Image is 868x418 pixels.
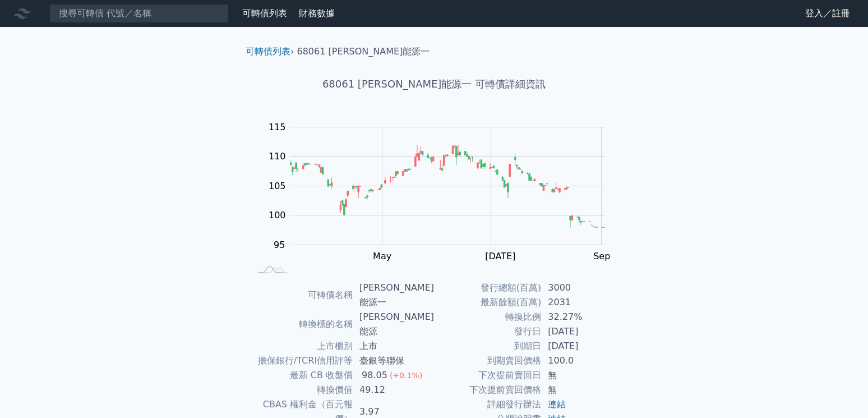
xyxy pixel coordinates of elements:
[250,368,353,383] td: 最新 CB 收盤價
[486,251,516,261] tspan: [DATE]
[541,383,618,397] td: 無
[541,295,618,310] td: 2031
[541,310,618,324] td: 32.27%
[434,397,541,412] td: 詳細發行辦法
[434,310,541,324] td: 轉換比例
[269,181,286,191] tspan: 105
[263,122,622,261] g: Chart
[390,371,422,380] span: (+0.1%)
[541,324,618,339] td: [DATE]
[434,324,541,339] td: 發行日
[359,368,390,383] div: 98.05
[250,383,353,397] td: 轉換價值
[434,368,541,383] td: 下次提前賣回日
[250,310,353,339] td: 轉換標的名稱
[353,353,434,368] td: 臺銀等聯保
[548,399,566,410] a: 連結
[434,353,541,368] td: 到期賣回價格
[246,45,294,58] li: ›
[297,45,430,58] li: 68061 [PERSON_NAME]能源一
[269,122,286,132] tspan: 115
[541,281,618,295] td: 3000
[269,151,286,162] tspan: 110
[237,76,631,92] h1: 68061 [PERSON_NAME]能源一 可轉債詳細資訊
[434,281,541,295] td: 發行總額(百萬)
[269,210,286,221] tspan: 100
[593,251,610,261] tspan: Sep
[796,4,859,22] a: 登入／註冊
[353,339,434,353] td: 上市
[373,251,391,261] tspan: May
[353,383,434,397] td: 49.12
[250,353,353,368] td: 擔保銀行/TCRI信用評等
[299,8,335,19] a: 財務數據
[434,339,541,353] td: 到期日
[274,240,285,250] tspan: 95
[250,339,353,353] td: 上市櫃別
[353,281,434,310] td: [PERSON_NAME]能源一
[541,339,618,353] td: [DATE]
[434,383,541,397] td: 下次提前賣回價格
[434,295,541,310] td: 最新餘額(百萬)
[541,368,618,383] td: 無
[250,281,353,310] td: 可轉債名稱
[353,310,434,339] td: [PERSON_NAME]能源
[49,4,229,23] input: 搜尋可轉債 代號／名稱
[242,8,287,19] a: 可轉債列表
[541,353,618,368] td: 100.0
[246,46,290,57] a: 可轉債列表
